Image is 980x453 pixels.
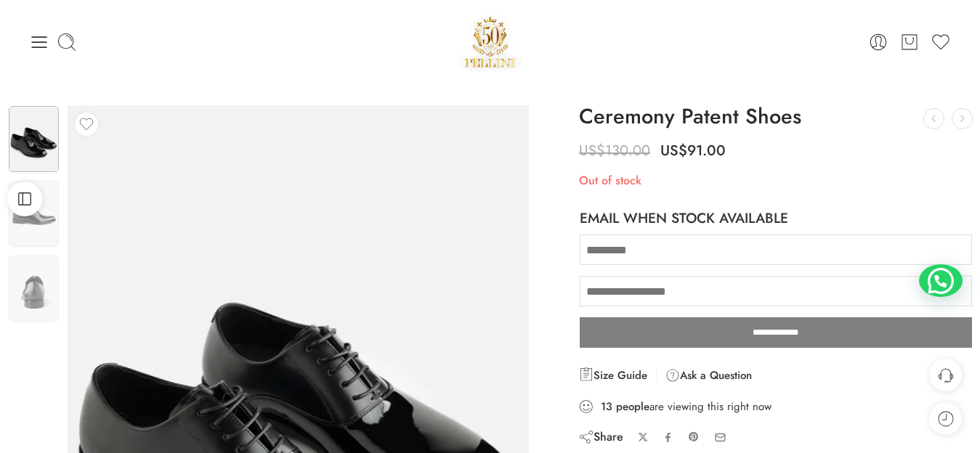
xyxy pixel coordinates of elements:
img: Artboard 18 [9,256,59,322]
strong: 13 [601,399,612,414]
a: Wishlist [931,32,951,52]
span: US$ [660,140,687,161]
a: Size Guide [579,367,647,384]
a: Pin on Pinterest [688,431,700,443]
a: Pellini - [459,11,522,73]
a: Login / Register [868,32,888,52]
a: Cart [899,32,920,52]
h1: Ceremony Patent Shoes [579,105,973,128]
a: Ask a Question [665,367,752,384]
a: Share on Facebook [663,432,673,443]
h4: Email when stock available [580,208,788,228]
p: Out of stock [579,171,973,190]
a: Share on X [638,432,649,443]
div: are viewing this right now [579,399,973,415]
a: Email to your friends [714,431,726,444]
img: Artboard 18 [9,106,59,172]
bdi: 91.00 [660,140,726,161]
img: Pellini [459,11,522,73]
div: Share [579,429,623,445]
span: US$ [579,140,605,161]
bdi: 130.00 [579,140,650,161]
strong: people [616,399,649,414]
